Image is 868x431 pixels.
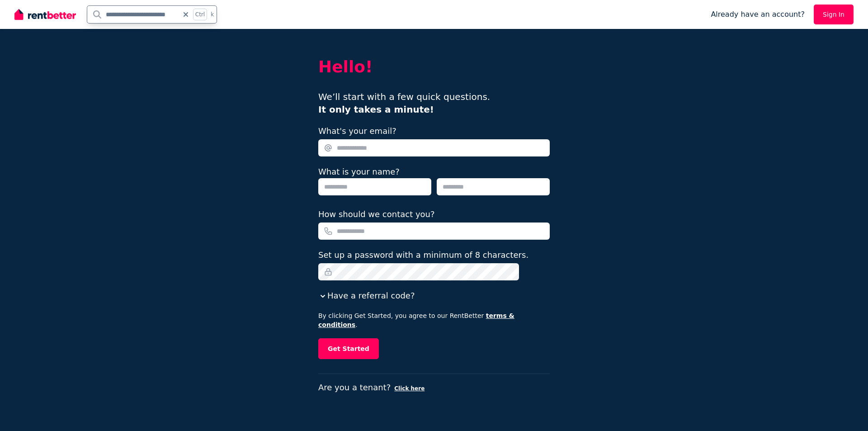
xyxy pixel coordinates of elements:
button: Have a referral code? [318,289,415,302]
b: It only takes a minute! [318,104,434,115]
a: Sign In [814,5,854,24]
p: By clicking Get Started, you agree to our RentBetter . [318,311,550,329]
label: How should we contact you? [318,208,435,221]
img: RentBetter [14,8,76,21]
label: What's your email? [318,125,396,137]
h2: Hello! [318,58,550,76]
label: What is your name? [318,167,400,176]
span: We’ll start with a few quick questions. [318,91,490,115]
p: Are you a tenant? [318,381,550,394]
span: k [211,11,214,18]
span: Already have an account? [711,9,805,20]
button: Get Started [318,338,379,359]
button: Click here [394,385,425,392]
span: Ctrl [193,9,207,20]
label: Set up a password with a minimum of 8 characters. [318,249,528,261]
